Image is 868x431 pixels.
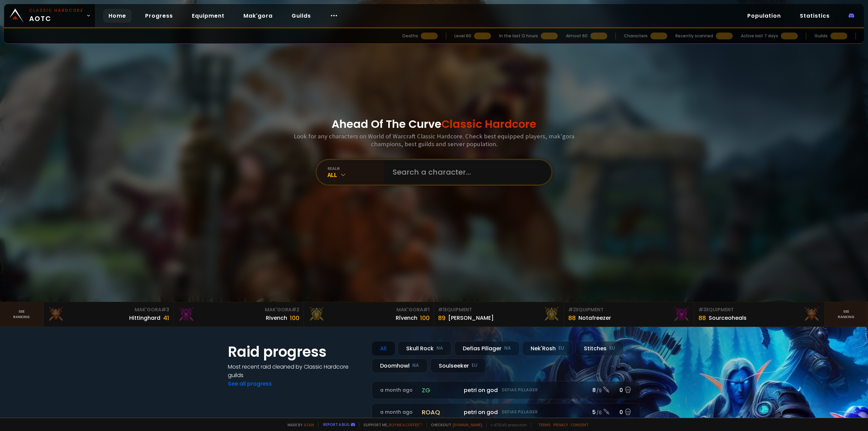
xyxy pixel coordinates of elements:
span: Checkout [427,422,482,427]
div: 88 [568,313,576,322]
div: Doomhowl [372,358,428,373]
h3: Look for any characters on World of Warcraft Classic Hardcore. Check best equipped players, mak'g... [291,132,577,148]
div: All [328,171,384,179]
a: Classic HardcoreAOTC [4,4,95,27]
div: Guilds [814,33,828,39]
div: Soulseeker [430,358,486,373]
a: Population [742,9,786,23]
small: Classic Hardcore [29,7,83,14]
span: # 1 [423,306,430,313]
div: Stitches [575,341,624,356]
a: a month agoroaqpetri on godDefias Pillager5 /60 [372,403,640,421]
div: 41 [163,313,169,322]
span: # 2 [568,306,576,313]
h1: Raid progress [228,341,363,363]
a: #1Equipment89[PERSON_NAME] [434,302,564,327]
h4: Most recent raid cleaned by Classic Hardcore guilds [228,363,363,379]
small: EU [609,345,615,352]
a: [DOMAIN_NAME] [453,422,482,427]
a: Privacy [553,422,568,427]
span: # 1 [438,306,445,313]
a: #2Equipment88Notafreezer [564,302,694,327]
span: Made by [283,422,314,427]
div: Level 60 [454,33,471,39]
div: 100 [290,313,299,322]
small: EU [558,345,564,352]
a: Statistics [794,9,835,23]
div: Rivench [266,314,287,322]
div: Mak'Gora [308,306,430,313]
a: a month agozgpetri on godDefias Pillager8 /90 [372,381,640,399]
div: Active last 7 days [741,33,778,39]
small: NA [504,345,511,352]
span: Support me, [359,422,422,427]
span: # 3 [698,306,706,313]
a: #3Equipment88Sourceoheals [694,302,825,327]
a: Mak'Gora#2Rivench100 [174,302,304,327]
div: Mak'Gora [178,306,299,313]
a: Guilds [286,9,316,23]
div: Equipment [698,306,820,313]
div: Defias Pillager [454,341,519,356]
a: Mak'gora [238,9,278,23]
span: AOTC [29,7,83,24]
input: Search a character... [389,160,543,184]
div: realm [328,166,384,171]
span: v. d752d5 - production [486,422,527,427]
div: Notafreezer [578,314,611,322]
small: NA [436,345,443,352]
a: a fan [304,422,314,427]
a: Consent [571,422,589,427]
span: # 3 [161,306,169,313]
div: Characters [624,33,648,39]
a: Buy me a coffee [389,422,422,427]
a: Terms [538,422,551,427]
a: Seeranking [825,302,868,327]
a: Mak'Gora#3Hittinghard41 [43,302,174,327]
div: In the last 12 hours [499,33,538,39]
a: Home [103,9,132,23]
h1: Ahead Of The Curve [332,116,536,132]
div: Deaths [402,33,418,39]
div: All [372,341,395,356]
div: Rîvench [396,314,417,322]
div: Recently scanned [675,33,713,39]
small: NA [412,362,419,369]
div: Almost 60 [566,33,588,39]
div: Mak'Gora [47,306,169,313]
div: Skull Rock [398,341,452,356]
div: Sourceoheals [709,314,747,322]
small: EU [472,362,477,369]
span: Classic Hardcore [441,116,536,132]
div: Equipment [438,306,560,313]
div: Nek'Rosh [522,341,573,356]
span: # 2 [292,306,299,313]
div: [PERSON_NAME] [448,314,494,322]
div: 100 [420,313,430,322]
a: Equipment [186,9,230,23]
a: Mak'Gora#1Rîvench100 [304,302,434,327]
div: 88 [698,313,706,322]
a: Progress [140,9,178,23]
div: 89 [438,313,446,322]
div: Equipment [568,306,690,313]
div: Hittinghard [129,314,160,322]
a: See all progress [228,380,272,388]
a: Report a bug [323,422,350,427]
